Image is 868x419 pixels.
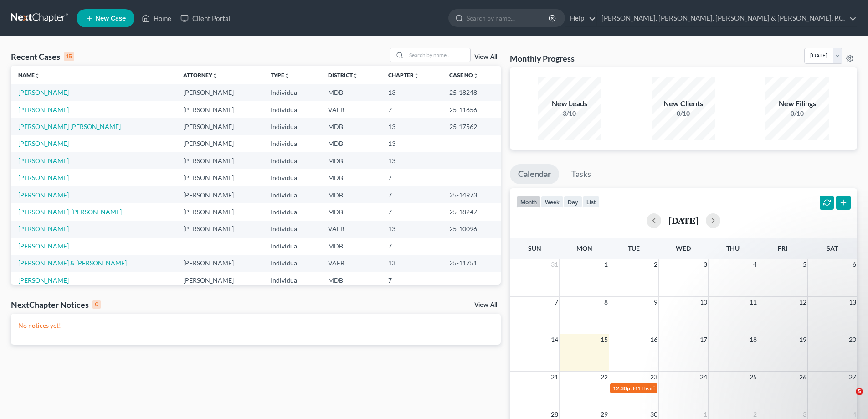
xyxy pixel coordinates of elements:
[263,186,321,203] td: Individual
[11,51,74,62] div: Recent Cases
[176,101,263,118] td: [PERSON_NAME]
[176,272,263,289] td: [PERSON_NAME]
[64,52,74,61] div: 15
[353,73,358,78] i: unfold_more
[18,157,69,165] a: [PERSON_NAME]
[652,98,715,109] div: New Clients
[550,259,559,270] span: 31
[653,259,658,270] span: 2
[381,186,442,203] td: 7
[263,255,321,272] td: Individual
[321,169,381,186] td: MDB
[381,169,442,186] td: 7
[263,84,321,101] td: Individual
[449,72,478,78] a: Case Nounfold_more
[765,98,829,109] div: New Filings
[381,152,442,169] td: 13
[726,244,740,252] span: Thu
[18,191,69,199] a: [PERSON_NAME]
[837,388,859,410] iframe: Intercom live chat
[653,297,658,308] span: 9
[381,238,442,254] td: 7
[856,388,863,395] span: 5
[271,72,290,78] a: Typeunfold_more
[538,98,601,109] div: New Leads
[92,300,101,309] div: 0
[284,73,290,78] i: unfold_more
[676,244,691,252] span: Wed
[263,152,321,169] td: Individual
[473,73,478,78] i: unfold_more
[321,152,381,169] td: MDB
[18,140,69,147] a: [PERSON_NAME]
[628,244,640,252] span: Tue
[603,297,609,308] span: 8
[176,255,263,272] td: [PERSON_NAME]
[554,297,559,308] span: 7
[550,334,559,345] span: 14
[442,203,501,220] td: 25-18247
[510,53,575,64] h3: Monthly Progress
[652,109,715,118] div: 0/10
[442,84,501,101] td: 25-18248
[752,259,758,270] span: 4
[263,238,321,254] td: Individual
[18,106,69,114] a: [PERSON_NAME]
[749,297,758,308] span: 11
[176,169,263,186] td: [PERSON_NAME]
[321,186,381,203] td: MDB
[18,242,69,250] a: [PERSON_NAME]
[176,203,263,220] td: [PERSON_NAME]
[563,164,599,184] a: Tasks
[321,272,381,289] td: MDB
[576,244,592,252] span: Mon
[11,299,101,310] div: NextChapter Notices
[176,118,263,135] td: [PERSON_NAME]
[18,208,122,216] a: [PERSON_NAME]-[PERSON_NAME]
[406,48,470,62] input: Search by name...
[649,372,658,383] span: 23
[827,244,838,252] span: Sat
[848,297,857,308] span: 13
[538,109,601,118] div: 3/10
[18,88,69,96] a: [PERSON_NAME]
[597,10,857,26] a: [PERSON_NAME], [PERSON_NAME], [PERSON_NAME] & [PERSON_NAME], P.C.
[328,72,358,78] a: Districtunfold_more
[18,321,493,330] p: No notices yet!
[564,196,582,208] button: day
[852,259,857,270] span: 6
[703,259,708,270] span: 3
[381,203,442,220] td: 7
[263,272,321,289] td: Individual
[613,385,630,392] span: 12:30p
[35,73,40,78] i: unfold_more
[176,84,263,101] td: [PERSON_NAME]
[321,221,381,238] td: VAEB
[442,118,501,135] td: 25-17562
[516,196,541,208] button: month
[442,101,501,118] td: 25-11856
[321,118,381,135] td: MDB
[263,221,321,238] td: Individual
[474,302,497,308] a: View All
[649,334,658,345] span: 16
[699,297,708,308] span: 10
[603,259,609,270] span: 1
[388,72,419,78] a: Chapterunfold_more
[321,101,381,118] td: VAEB
[212,73,218,78] i: unfold_more
[263,203,321,220] td: Individual
[137,10,176,26] a: Home
[263,118,321,135] td: Individual
[442,255,501,272] td: 25-11751
[18,123,121,130] a: [PERSON_NAME] [PERSON_NAME]
[631,385,761,392] span: 341 Hearing for [PERSON_NAME] & [PERSON_NAME]
[321,238,381,254] td: MDB
[798,297,807,308] span: 12
[510,164,559,184] a: Calendar
[802,259,807,270] span: 5
[600,334,609,345] span: 15
[18,225,69,233] a: [PERSON_NAME]
[176,10,235,26] a: Client Portal
[321,84,381,101] td: MDB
